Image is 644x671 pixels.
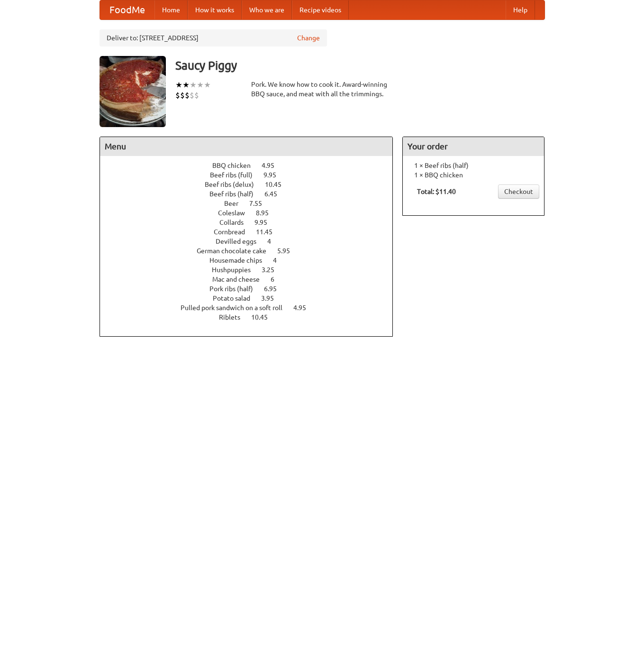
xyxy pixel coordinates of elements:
[175,56,545,75] h3: Saucy Piggy
[213,294,291,302] a: Potato salad 3.95
[100,137,393,156] h4: Menu
[175,80,182,90] li: ★
[214,228,254,236] span: Cornbread
[219,219,253,226] span: Collards
[216,238,289,245] a: Devilled eggs 4
[212,162,260,169] span: BBQ chicken
[212,266,292,274] a: Hushpuppies 3.25
[197,247,308,255] a: German chocolate cake 5.95
[210,171,262,179] span: Beef ribs (full)
[249,200,272,207] span: 7.55
[212,266,260,274] span: Hushpuppies
[219,313,250,321] span: Riblets
[271,276,284,283] span: 6
[209,257,294,264] a: Housemade chips 4
[194,90,199,101] li: $
[261,294,283,302] span: 3.95
[417,188,456,195] b: Total: $11.40
[408,170,539,180] li: 1 × BBQ chicken
[403,137,544,156] h4: Your order
[506,0,535,19] a: Help
[293,304,316,312] span: 4.95
[262,162,284,169] span: 4.95
[224,200,280,207] a: Beer 7.55
[251,313,277,321] span: 10.45
[210,171,294,179] a: Beef ribs (full) 9.95
[214,228,290,236] a: Cornbread 11.45
[267,238,281,245] span: 4
[154,0,188,19] a: Home
[181,304,292,312] span: Pulled pork sandwich on a soft roll
[219,313,285,321] a: Riblets 10.45
[212,276,269,283] span: Mac and cheese
[209,190,263,198] span: Beef ribs (half)
[209,285,294,293] a: Pork ribs (half) 6.95
[209,190,295,198] a: Beef ribs (half) 6.45
[218,209,254,217] span: Coleslaw
[256,228,282,236] span: 11.45
[212,162,292,169] a: BBQ chicken 4.95
[216,238,266,245] span: Devilled eggs
[498,184,539,199] a: Checkout
[181,304,324,312] a: Pulled pork sandwich on a soft roll 4.95
[209,257,272,264] span: Housemade chips
[100,0,154,19] a: FoodMe
[205,181,299,188] a: Beef ribs (delux) 10.45
[262,266,284,274] span: 3.25
[254,219,277,226] span: 9.95
[188,0,242,19] a: How it works
[218,209,286,217] a: Coleslaw 8.95
[182,80,190,90] li: ★
[204,80,211,90] li: ★
[273,257,286,264] span: 4
[264,190,287,198] span: 6.45
[242,0,292,19] a: Who we are
[256,209,278,217] span: 8.95
[265,181,291,188] span: 10.45
[213,294,260,302] span: Potato salad
[209,285,263,293] span: Pork ribs (half)
[190,90,194,101] li: $
[251,80,393,99] div: Pork. We know how to cook it. Award-winning BBQ sauce, and meat with all the trimmings.
[205,181,263,188] span: Beef ribs (delux)
[297,33,320,43] a: Change
[175,90,180,101] li: $
[100,29,327,46] div: Deliver to: [STREET_ADDRESS]
[190,80,197,90] li: ★
[277,247,299,255] span: 5.95
[264,285,286,293] span: 6.95
[263,171,286,179] span: 9.95
[100,56,166,127] img: angular.jpg
[212,276,292,283] a: Mac and cheese 6
[408,161,539,170] li: 1 × Beef ribs (half)
[197,247,276,255] span: German chocolate cake
[292,0,349,19] a: Recipe videos
[224,200,248,207] span: Beer
[180,90,185,101] li: $
[219,219,285,226] a: Collards 9.95
[185,90,190,101] li: $
[197,80,204,90] li: ★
